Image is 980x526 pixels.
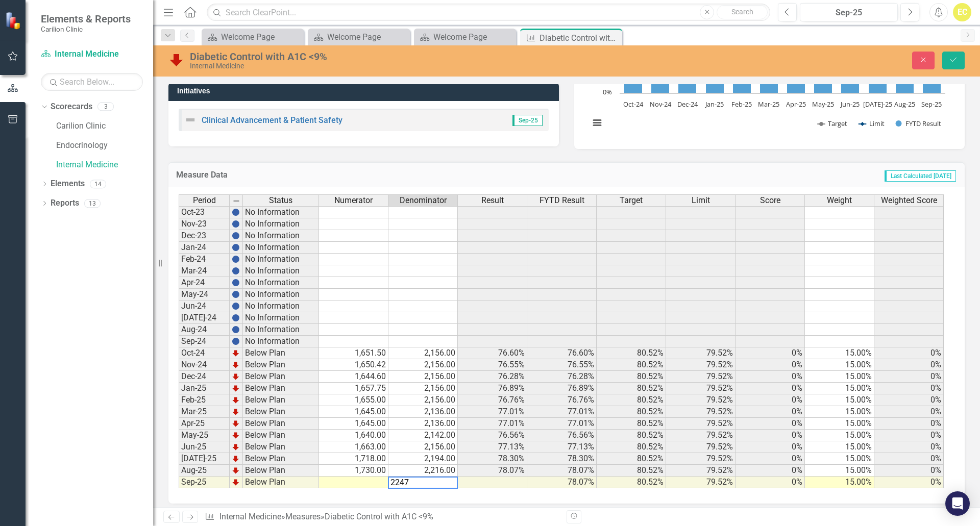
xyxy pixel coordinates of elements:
a: Clinical Advancement & Patient Safety [202,115,342,125]
td: No Information [243,206,319,218]
td: 2,136.00 [388,406,458,418]
span: Weighted Score [881,196,937,205]
text: Aug-25 [894,99,915,109]
td: 2,156.00 [388,394,458,406]
text: Feb-25 [731,99,752,109]
td: Below Plan [243,465,319,477]
td: 15.00% [805,430,874,441]
td: 1,650.42 [319,359,388,371]
td: Jun-24 [179,300,230,312]
td: 0% [736,441,805,453]
img: BgCOk07PiH71IgAAAABJRU5ErkJggg== [232,220,240,228]
div: Diabetic Control with A1C <9% [190,51,615,62]
text: Apr-25 [786,99,806,109]
span: Target [620,196,643,205]
text: May-25 [812,99,834,109]
td: 1,644.60 [319,371,388,383]
td: 77.01% [458,418,527,430]
td: 80.52% [597,394,666,406]
img: Below Plan [168,52,185,68]
td: 79.52% [666,441,736,453]
a: Measures [285,512,321,521]
td: Feb-25 [179,394,230,406]
td: 80.52% [597,477,666,488]
a: Welcome Page [204,31,301,43]
td: 1,651.50 [319,347,388,359]
td: 1,655.00 [319,394,388,406]
button: View chart menu, Chart [590,116,604,130]
td: 1,645.00 [319,406,388,418]
td: 0% [736,430,805,441]
td: Below Plan [243,453,319,465]
td: 0% [874,371,944,383]
td: No Information [243,254,319,265]
td: [DATE]-24 [179,312,230,324]
img: BgCOk07PiH71IgAAAABJRU5ErkJggg== [232,302,240,310]
td: 77.01% [458,406,527,418]
div: Open Intercom Messenger [945,491,970,516]
td: 15.00% [805,441,874,453]
div: Welcome Page [327,31,407,43]
div: 13 [84,199,101,208]
td: May-24 [179,289,230,300]
button: Show Target [818,119,848,128]
span: Sep-25 [512,115,543,126]
td: 15.00% [805,477,874,488]
h3: Initiatives [177,87,554,95]
td: Aug-24 [179,324,230,336]
td: 76.60% [458,347,527,359]
td: 15.00% [805,383,874,394]
td: 80.52% [597,430,666,441]
span: Result [481,196,504,205]
td: 1,730.00 [319,465,388,477]
td: Mar-25 [179,406,230,418]
td: 1,640.00 [319,430,388,441]
td: 80.52% [597,371,666,383]
td: 2,142.00 [388,430,458,441]
td: 0% [736,394,805,406]
td: 80.52% [597,347,666,359]
input: Search ClearPoint... [207,4,770,21]
img: BgCOk07PiH71IgAAAABJRU5ErkJggg== [232,314,240,322]
span: Weight [827,196,852,205]
td: 76.76% [527,394,597,406]
span: Limit [692,196,710,205]
td: 79.52% [666,383,736,394]
td: 80.52% [597,359,666,371]
a: Scorecards [51,101,92,113]
td: No Information [243,300,319,312]
td: Below Plan [243,359,319,371]
td: 79.52% [666,371,736,383]
td: 2,156.00 [388,371,458,383]
td: 1,645.00 [319,418,388,430]
td: No Information [243,336,319,347]
td: 79.52% [666,453,736,465]
td: 0% [736,477,805,488]
td: 79.52% [666,477,736,488]
td: 79.52% [666,347,736,359]
div: » » [205,511,559,523]
td: Nov-24 [179,359,230,371]
td: 2,156.00 [388,347,458,359]
td: 2,194.00 [388,453,458,465]
img: BgCOk07PiH71IgAAAABJRU5ErkJggg== [232,232,240,240]
td: No Information [243,265,319,277]
div: Diabetic Control with A1C <9% [325,512,433,521]
text: Dec-24 [677,99,698,109]
td: 2,156.00 [388,441,458,453]
button: Show FYTD Result [896,119,942,128]
td: 76.76% [458,394,527,406]
img: BgCOk07PiH71IgAAAABJRU5ErkJggg== [232,337,240,345]
td: 76.55% [458,359,527,371]
td: 15.00% [805,347,874,359]
td: 0% [736,406,805,418]
td: 80.52% [597,406,666,418]
td: 0% [736,453,805,465]
div: 14 [90,180,106,188]
td: 1,718.00 [319,453,388,465]
h3: Measure Data [176,170,501,180]
td: 76.28% [458,371,527,383]
td: No Information [243,218,319,230]
td: 79.52% [666,406,736,418]
td: 0% [874,406,944,418]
